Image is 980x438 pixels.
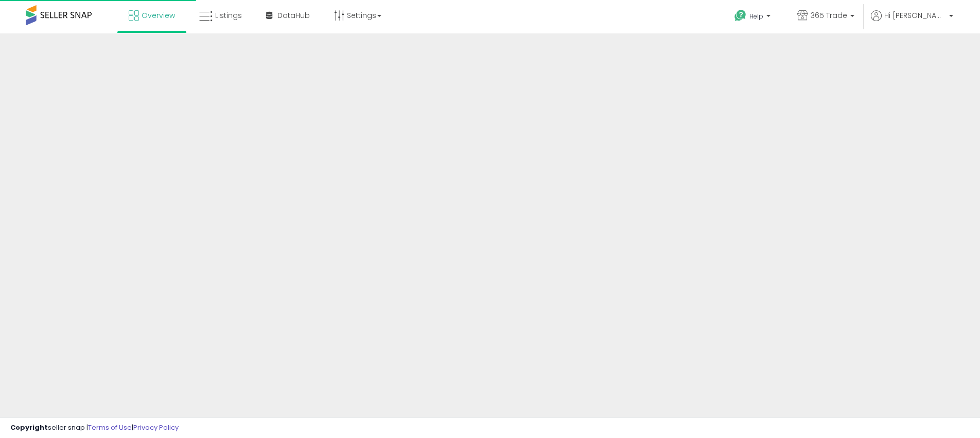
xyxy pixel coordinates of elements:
i: Get Help [734,9,747,22]
span: Listings [215,10,242,21]
span: Help [749,12,763,21]
span: 365 Trade [811,10,847,21]
strong: Copyright [10,423,48,432]
span: Hi [PERSON_NAME] [884,10,946,21]
div: seller snap | | [10,423,179,433]
span: Overview [142,10,175,21]
a: Privacy Policy [133,423,179,432]
span: DataHub [277,10,310,21]
a: Hi [PERSON_NAME] [871,10,953,33]
a: Terms of Use [88,423,132,432]
a: Help [726,2,781,33]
